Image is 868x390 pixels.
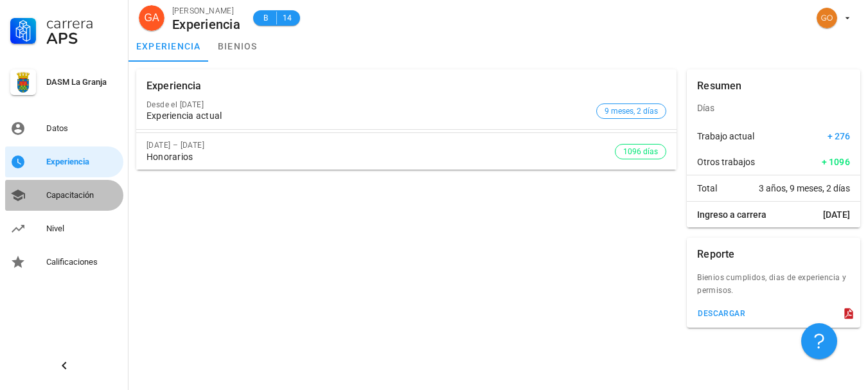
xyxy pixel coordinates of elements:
span: 1096 días [623,145,658,159]
button: descargar [692,305,750,323]
div: Experiencia [172,17,240,31]
div: Honorarios [146,152,615,163]
a: Capacitación [5,180,123,211]
span: GA [144,5,159,31]
div: DASM La Granja [46,77,118,87]
a: Datos [5,113,123,144]
a: Nivel [5,213,123,244]
div: Experiencia actual [146,111,591,121]
span: 3 años, 9 meses, 2 días [759,182,850,195]
div: descargar [697,309,745,318]
div: Experiencia [146,69,202,103]
span: Ingreso a carrera [697,208,766,221]
span: 14 [282,12,292,24]
a: bienios [209,31,267,62]
a: Experiencia [5,146,123,177]
div: Capacitación [46,190,118,200]
a: experiencia [128,31,209,62]
div: [PERSON_NAME] [172,4,240,17]
div: Días [687,93,860,123]
span: Otros trabajos [697,155,755,168]
div: Calificaciones [46,257,118,267]
div: Desde el [DATE] [146,100,591,109]
span: 9 meses, 2 días [605,104,658,118]
div: Experiencia [46,157,118,167]
span: Trabajo actual [697,130,754,143]
a: Calificaciones [5,247,123,278]
div: Datos [46,123,118,134]
div: avatar [817,8,837,28]
span: B [261,12,271,24]
div: Carrera [46,15,118,31]
div: Reporte [697,238,734,271]
div: Nivel [46,224,118,234]
div: Resumen [697,69,741,103]
div: avatar [139,5,164,31]
span: [DATE] [823,208,850,221]
div: APS [46,31,118,46]
div: Bienios cumplidos, dias de experiencia y permisos. [687,271,860,305]
div: [DATE] – [DATE] [146,141,615,150]
span: Total [697,182,717,195]
span: + 1096 [822,155,851,168]
span: + 276 [828,130,850,143]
